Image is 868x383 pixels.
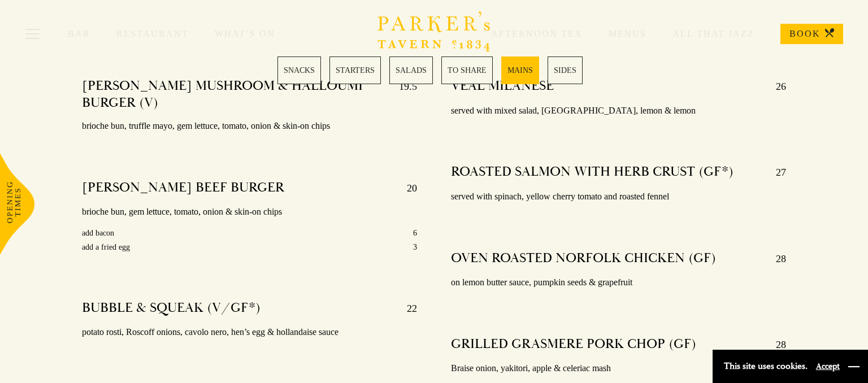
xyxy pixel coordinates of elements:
p: add bacon [82,226,114,240]
p: 27 [765,163,786,181]
a: 6 / 6 [548,56,583,84]
p: on lemon butter sauce, pumpkin seeds & grapefruit [451,275,786,291]
p: 3 [413,240,417,254]
h4: BUBBLE & SQUEAK (V/GF*) [82,299,261,317]
p: served with spinach, yellow cherry tomato and roasted fennel [451,189,786,205]
a: 5 / 6 [501,56,539,84]
a: 1 / 6 [277,56,321,84]
p: 28 [765,250,786,268]
p: Braise onion, yakitori, apple & celeriac mash [451,360,786,377]
p: 28 [765,336,786,354]
p: brioche bun, truffle mayo, gem lettuce, tomato, onion & skin-on chips [82,118,417,134]
button: Accept [816,361,840,372]
a: 4 / 6 [441,56,493,84]
p: 22 [396,299,417,317]
p: potato rosti, Roscoff onions, cavolo nero, hen’s egg & hollandaise sauce [82,324,417,341]
a: 3 / 6 [389,56,433,84]
button: Close and accept [848,361,860,372]
h4: OVEN ROASTED NORFOLK CHICKEN (GF) [451,250,716,268]
p: This site uses cookies. [724,358,808,375]
p: add a fried egg [82,240,130,254]
h4: GRILLED GRASMERE PORK CHOP (GF) [451,336,696,354]
a: 2 / 6 [329,56,381,84]
p: brioche bun, gem lettuce, tomato, onion & skin-on chips [82,204,417,220]
h4: [PERSON_NAME] BEEF BURGER [82,179,284,197]
p: 6 [413,226,417,240]
p: 20 [396,179,417,197]
h4: ROASTED SALMON WITH HERB CRUST (GF*) [451,163,734,181]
